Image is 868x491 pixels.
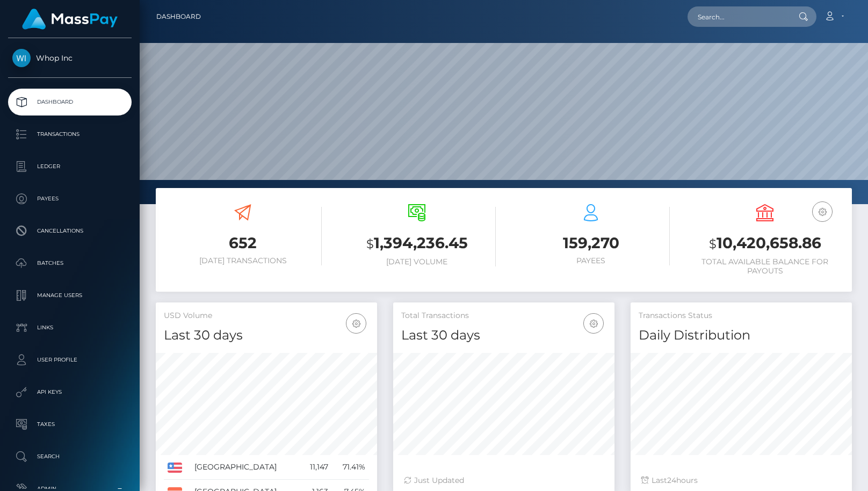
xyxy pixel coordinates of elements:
[709,236,717,251] small: $
[8,282,132,309] a: Manage Users
[401,311,606,321] h5: Total Transactions
[667,475,676,485] span: 24
[8,185,132,212] a: Payees
[12,158,127,175] p: Ledger
[12,449,127,465] p: Search
[332,455,369,480] td: 71.41%
[164,311,369,321] h5: USD Volume
[8,218,132,244] a: Cancellations
[12,352,127,368] p: User Profile
[12,94,127,110] p: Dashboard
[12,287,127,304] p: Manage Users
[12,49,31,67] img: Whop Inc
[12,416,127,432] p: Taxes
[8,346,132,373] a: User Profile
[8,314,132,341] a: Links
[512,233,670,254] h3: 159,270
[8,443,132,470] a: Search
[8,89,132,115] a: Dashboard
[8,250,132,277] a: Batches
[164,256,322,265] h6: [DATE] Transactions
[686,257,844,276] h6: Total Available Balance for Payouts
[8,153,132,180] a: Ledger
[8,121,132,148] a: Transactions
[366,236,374,251] small: $
[641,475,841,486] div: Last hours
[338,257,496,266] h6: [DATE] Volume
[12,126,127,142] p: Transactions
[8,379,132,406] a: API Keys
[12,384,127,400] p: API Keys
[639,326,844,345] h4: Daily Distribution
[8,53,132,63] span: Whop Inc
[301,455,332,480] td: 11,147
[686,233,844,255] h3: 10,420,658.86
[156,5,201,28] a: Dashboard
[512,256,670,265] h6: Payees
[191,455,300,480] td: [GEOGRAPHIC_DATA]
[12,320,127,336] p: Links
[164,326,369,345] h4: Last 30 days
[8,411,132,438] a: Taxes
[164,233,322,254] h3: 652
[404,475,604,486] div: Just Updated
[688,6,789,27] input: Search...
[12,191,127,207] p: Payees
[12,223,127,239] p: Cancellations
[639,311,844,321] h5: Transactions Status
[401,326,606,345] h4: Last 30 days
[168,463,182,472] img: US.png
[338,233,496,255] h3: 1,394,236.45
[22,9,118,30] img: MassPay Logo
[12,255,127,271] p: Batches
